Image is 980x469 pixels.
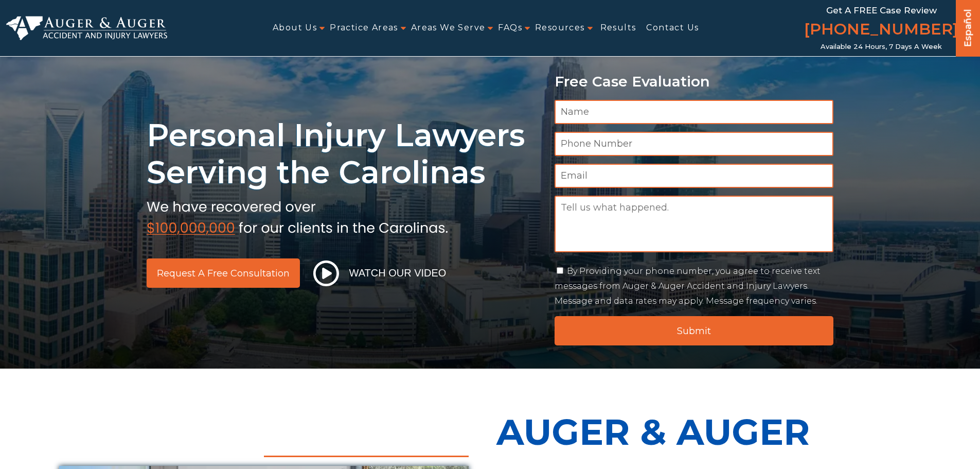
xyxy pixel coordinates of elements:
img: sub text [147,196,448,235]
p: Free Case Evaluation [555,74,834,90]
input: Email [555,164,834,188]
label: By Providing your phone number, you agree to receive text messages from Auger & Auger Accident an... [555,266,821,306]
a: Resources [535,16,585,40]
a: Contact Us [646,16,699,40]
a: Request a Free Consultation [147,258,300,288]
a: Results [600,16,636,40]
span: Request a Free Consultation [157,269,290,278]
input: Submit [555,316,834,345]
input: Phone Number [555,132,834,156]
a: FAQs [498,16,522,40]
input: Name [555,100,834,124]
button: Watch Our Video [310,260,450,287]
p: Auger & Auger [496,399,921,464]
span: Available 24 Hours, 7 Days a Week [821,43,942,51]
a: [PHONE_NUMBER] [804,18,958,43]
img: Auger & Auger Accident and Injury Lawyers Logo [6,16,167,41]
a: Areas We Serve [411,16,486,40]
a: Practice Areas [330,16,398,40]
h1: Personal Injury Lawyers Serving the Carolinas [147,117,542,191]
span: Get a FREE Case Review [826,5,937,15]
a: About Us [273,16,317,40]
